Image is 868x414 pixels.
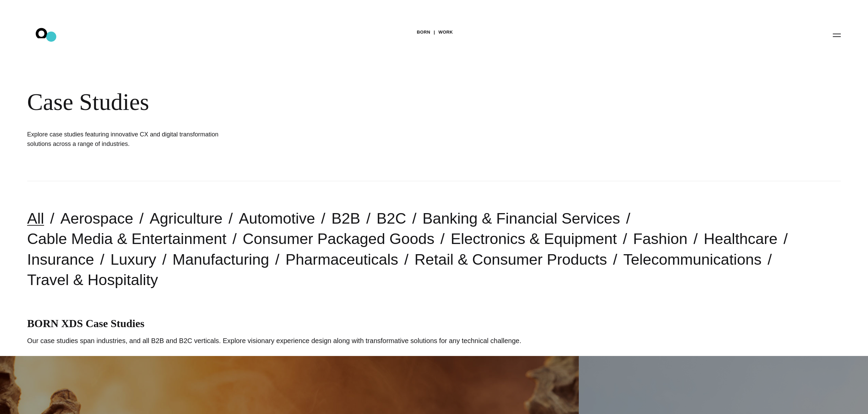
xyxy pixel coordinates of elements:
[422,210,620,227] a: Banking & Financial Services
[111,251,156,268] a: Luxury
[150,210,222,227] a: Agriculture
[27,251,94,268] a: Insurance
[243,230,434,247] a: Consumer Packaged Goods
[27,210,44,227] a: All
[60,210,133,227] a: Aerospace
[239,210,315,227] a: Automotive
[331,210,360,227] a: B2B
[438,27,453,37] a: Work
[417,27,430,37] a: BORN
[173,251,269,268] a: Manufacturing
[376,210,406,227] a: B2C
[415,251,607,268] a: Retail & Consumer Products
[704,230,777,247] a: Healthcare
[451,230,617,247] a: Electronics & Equipment
[27,317,841,330] h1: BORN XDS Case Studies
[623,251,762,268] a: Telecommunications
[829,28,845,42] button: Open
[27,230,226,247] a: Cable Media & Entertainment
[285,251,398,268] a: Pharmaceuticals
[27,271,158,288] a: Travel & Hospitality
[27,88,414,116] div: Case Studies
[633,230,687,247] a: Fashion
[27,130,231,149] h1: Explore case studies featuring innovative CX and digital transformation solutions across a range ...
[27,336,841,346] p: Our case studies span industries, and all B2B and B2C verticals. Explore visionary experience des...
